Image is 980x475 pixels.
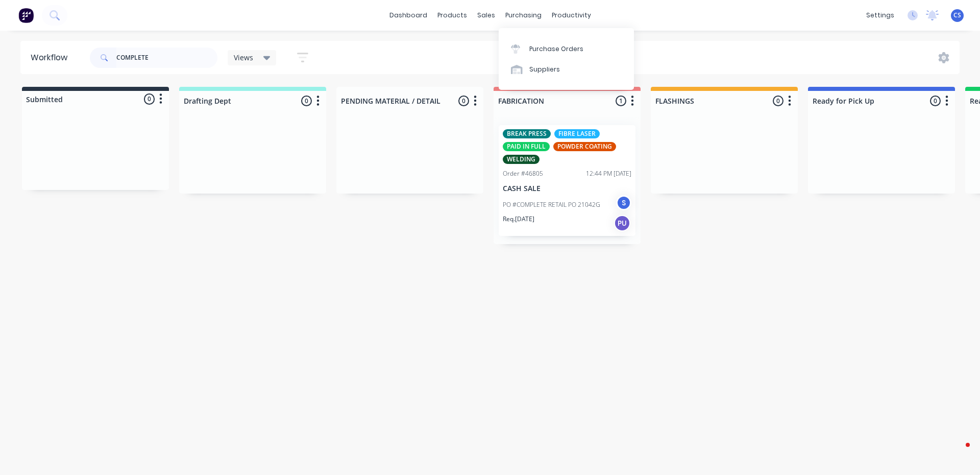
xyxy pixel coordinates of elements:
[861,8,899,23] div: settings
[31,52,72,64] div: Workflow
[116,47,217,68] input: Search for orders...
[432,8,472,23] div: products
[499,59,634,80] a: Suppliers
[503,184,631,193] p: CASH SALE
[553,142,616,151] div: POWDER COATING
[499,38,634,59] a: Purchase Orders
[234,52,253,63] span: Views
[586,169,631,178] div: 12:44 PM [DATE]
[945,440,970,465] iframe: Intercom live chat
[614,215,630,231] div: PU
[472,8,500,23] div: sales
[500,8,547,23] div: purchasing
[529,65,560,74] div: Suppliers
[503,155,540,164] div: WELDING
[384,8,432,23] a: dashboard
[503,215,534,224] p: Req. [DATE]
[547,8,596,23] div: productivity
[616,195,631,210] div: S
[18,8,34,23] img: Factory
[953,11,961,20] span: CS
[503,169,543,178] div: Order #46805
[503,129,551,138] div: BREAK PRESS
[554,129,600,138] div: FIBRE LASER
[529,44,583,54] div: Purchase Orders
[499,125,635,236] div: BREAK PRESSFIBRE LASERPAID IN FULLPOWDER COATINGWELDINGOrder #4680512:44 PM [DATE]CASH SALEPO #CO...
[503,200,600,209] p: PO #COMPLETE RETAIL PO 21042G
[503,142,550,151] div: PAID IN FULL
